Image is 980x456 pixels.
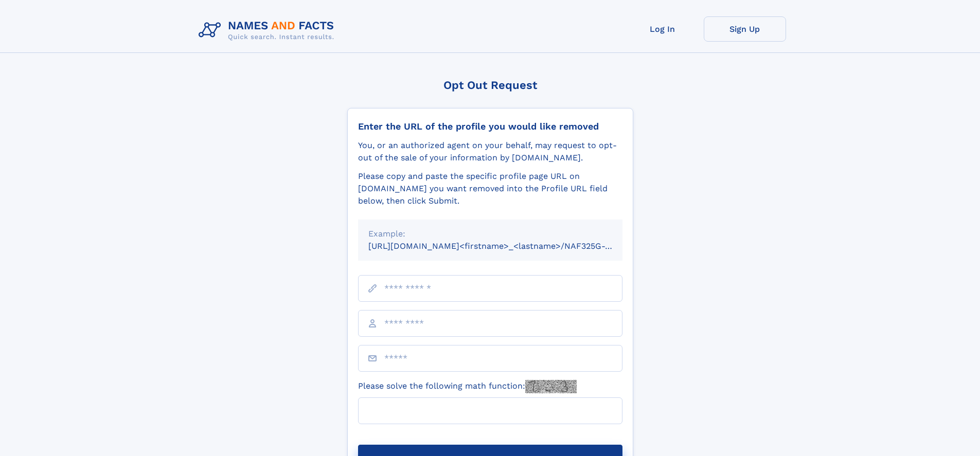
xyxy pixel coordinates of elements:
[704,16,786,42] a: Sign Up
[368,228,612,240] div: Example:
[358,121,622,132] div: Enter the URL of the profile you would like removed
[358,139,622,164] div: You, or an authorized agent on your behalf, may request to opt-out of the sale of your informatio...
[358,380,577,393] label: Please solve the following math function:
[358,170,622,207] div: Please copy and paste the specific profile page URL on [DOMAIN_NAME] you want removed into the Pr...
[368,241,642,251] small: [URL][DOMAIN_NAME]<firstname>_<lastname>/NAF325G-xxxxxxxx
[194,16,343,44] img: Logo Names and Facts
[347,79,633,92] div: Opt Out Request
[621,16,704,42] a: Log In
